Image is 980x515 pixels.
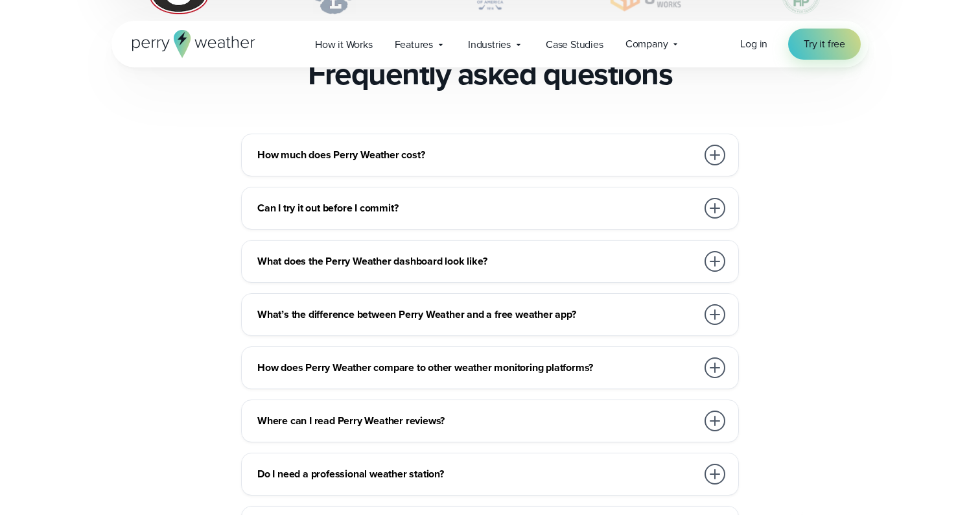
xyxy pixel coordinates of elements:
span: Industries [468,37,511,53]
span: Features [395,37,433,53]
h2: Frequently asked questions [308,56,672,92]
h3: What’s the difference between Perry Weather and a free weather app? [257,307,697,322]
a: How it Works [304,31,384,58]
a: Case Studies [535,31,614,58]
span: How it Works [315,37,373,53]
h3: How much does Perry Weather cost? [257,147,697,163]
a: Try it free [788,29,861,60]
span: Try it free [804,36,845,52]
span: Log in [740,36,767,51]
h3: Where can I read Perry Weather reviews? [257,413,697,429]
a: Log in [740,36,767,52]
h3: What does the Perry Weather dashboard look like? [257,254,697,269]
h3: Do I need a professional weather station? [257,466,697,482]
h3: How does Perry Weather compare to other weather monitoring platforms? [257,360,697,376]
span: Case Studies [546,37,603,53]
span: Company [625,36,668,52]
h3: Can I try it out before I commit? [257,200,697,216]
